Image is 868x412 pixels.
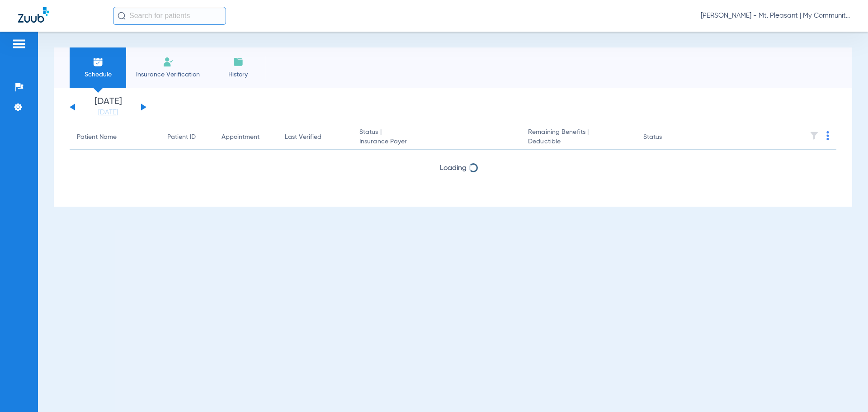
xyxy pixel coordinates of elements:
[826,131,829,140] img: group-dot-blue.svg
[352,125,521,150] th: Status |
[77,133,153,142] div: Patient Name
[113,7,226,25] input: Search for patients
[285,133,345,142] div: Last Verified
[12,38,26,49] img: hamburger-icon
[167,133,196,142] div: Patient ID
[285,133,321,142] div: Last Verified
[77,133,117,142] div: Patient Name
[81,108,135,117] a: [DATE]
[701,11,850,20] span: [PERSON_NAME] - Mt. Pleasant | My Community Dental Centers
[810,131,819,140] img: filter.svg
[133,70,203,79] span: Insurance Verification
[81,97,135,117] li: [DATE]
[636,125,697,150] th: Status
[167,133,207,142] div: Patient ID
[93,57,104,67] img: Schedule
[18,7,49,23] img: Zuub Logo
[76,70,119,79] span: Schedule
[222,133,270,142] div: Appointment
[222,133,259,142] div: Appointment
[217,70,259,79] span: History
[359,137,514,147] span: Insurance Payer
[528,137,628,147] span: Deductible
[118,12,126,20] img: Search Icon
[521,125,636,150] th: Remaining Benefits |
[440,165,467,172] span: Loading
[163,57,174,67] img: Manual Insurance Verification
[233,57,244,67] img: History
